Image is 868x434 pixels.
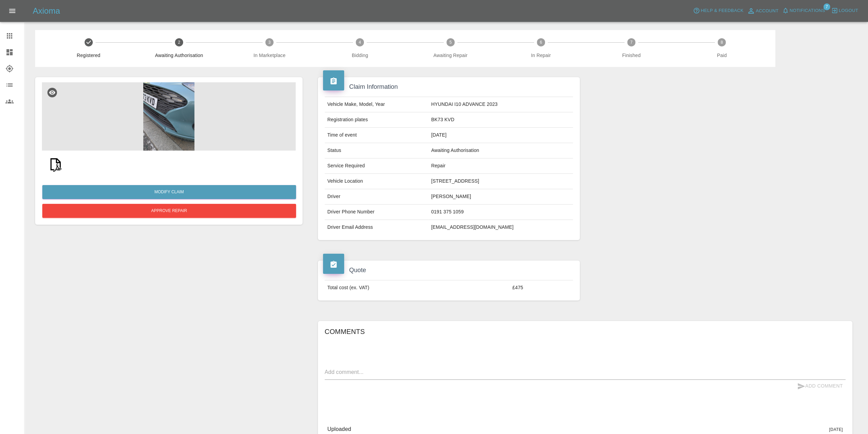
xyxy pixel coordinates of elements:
button: Approve Repair [42,204,296,218]
td: Repair [428,158,573,174]
td: Driver [325,189,428,205]
text: 5 [449,40,452,45]
h4: Quote [323,266,575,275]
td: Status [325,143,428,158]
td: Vehicle Location [325,174,428,189]
span: Help & Feedback [701,7,743,15]
a: Modify Claim [42,185,296,199]
span: Registered [46,52,131,59]
td: Time of event [325,128,428,143]
td: [EMAIL_ADDRESS][DOMAIN_NAME] [428,220,573,235]
img: 68ac2c2d1793b253d6efcad5 [45,153,67,175]
text: 4 [359,40,361,45]
span: Finished [589,52,674,59]
td: HYUNDAI I10 ADVANCE 2023 [428,97,573,112]
span: Paid [679,52,764,59]
button: Logout [829,5,860,16]
text: 3 [268,40,271,45]
span: In Repair [498,52,583,59]
span: Logout [839,7,858,15]
button: Notifications [780,5,827,16]
td: Total cost (ex. VAT) [325,280,510,295]
td: Registration plates [325,112,428,128]
text: 6 [540,40,542,45]
td: Service Required [325,158,428,174]
h5: Axioma [33,5,60,16]
span: [DATE] [829,427,843,432]
td: BK73 KVD [428,112,573,128]
td: £475 [510,280,573,295]
span: Bidding [318,52,402,59]
td: Vehicle Make, Model, Year [325,97,428,112]
td: Driver Phone Number [325,205,428,220]
span: Account [756,7,779,15]
span: Notifications [790,7,825,15]
img: dc234143-f6b0-4a66-96a3-bab589427f20 [42,82,296,151]
h4: Claim Information [323,82,575,92]
button: Open drawer [4,3,20,19]
text: 7 [630,40,633,45]
button: Help & Feedback [691,5,745,16]
span: 7 [823,3,830,10]
a: Account [745,5,780,16]
span: Awaiting Repair [408,52,493,59]
td: 0191 375 1059 [428,205,573,220]
span: In Marketplace [227,52,312,59]
text: 2 [178,40,180,45]
td: [DATE] [428,128,573,143]
text: 8 [721,40,723,45]
p: Uploaded [327,425,351,433]
td: [PERSON_NAME] [428,189,573,205]
td: Driver Email Address [325,220,428,235]
td: [STREET_ADDRESS] [428,174,573,189]
h6: Comments [325,326,845,337]
span: Awaiting Authorisation [136,52,221,59]
td: Awaiting Authorisation [428,143,573,158]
